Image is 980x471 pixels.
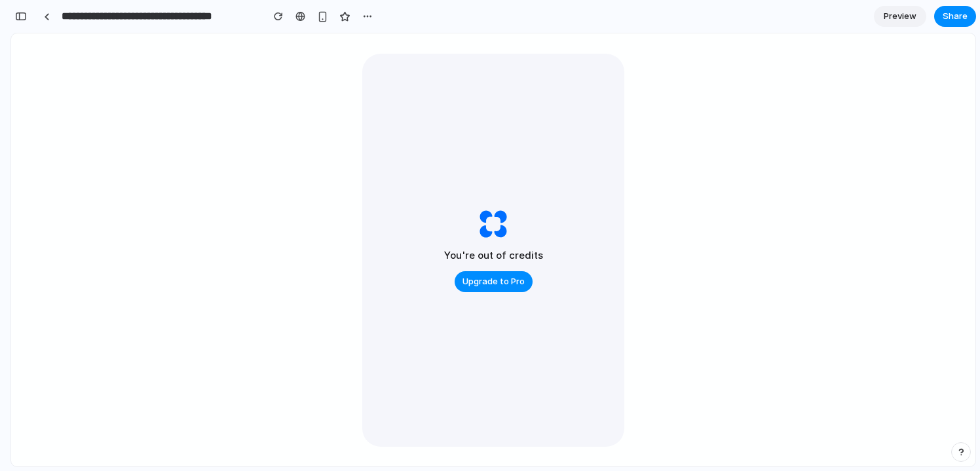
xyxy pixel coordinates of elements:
[943,10,968,23] span: Share
[455,271,533,292] button: Upgrade to Pro
[934,6,976,27] button: Share
[444,248,543,263] h2: You're out of credits
[874,6,926,27] a: Preview
[462,275,525,288] span: Upgrade to Pro
[884,10,916,23] span: Preview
